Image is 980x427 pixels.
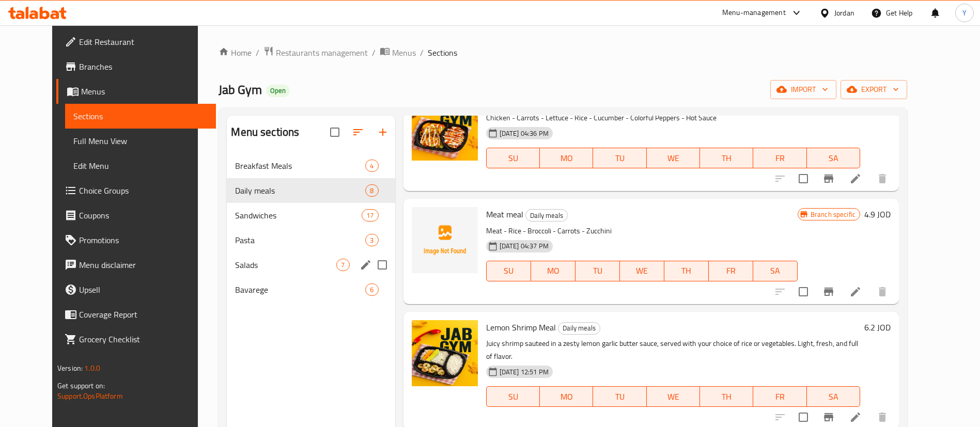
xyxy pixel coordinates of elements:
[79,209,208,222] span: Coupons
[365,160,378,172] div: items
[811,389,856,404] span: SA
[56,302,216,327] a: Coverage Report
[266,86,290,95] span: Open
[647,148,700,168] button: WE
[870,166,895,191] button: delete
[544,151,589,166] span: MO
[597,151,642,166] span: TU
[366,235,378,245] span: 3
[73,160,208,172] span: Edit Menu
[753,386,806,407] button: FR
[651,389,696,404] span: WE
[256,46,259,59] li: /
[358,257,374,273] button: edit
[235,234,365,246] span: Pasta
[664,261,709,281] button: TH
[81,85,208,98] span: Menus
[227,178,395,203] div: Daily meals8
[79,234,208,246] span: Promotions
[65,153,216,178] a: Edit Menu
[227,252,395,277] div: Salads7edit
[365,234,378,246] div: items
[73,135,208,147] span: Full Menu View
[668,263,705,278] span: TH
[713,263,749,278] span: FR
[544,389,589,404] span: MO
[235,184,365,197] span: Daily meals
[372,46,376,59] li: /
[806,210,860,219] span: Branch specific
[362,209,378,222] div: items
[864,320,891,335] h6: 6.2 JOD
[486,320,556,335] span: Lemon Shrimp Meal
[56,178,216,203] a: Choice Groups
[870,279,895,304] button: delete
[491,151,536,166] span: SU
[366,186,378,196] span: 8
[56,29,216,54] a: Edit Restaurant
[540,148,593,168] button: MO
[336,259,349,271] div: items
[757,263,794,278] span: SA
[704,389,749,404] span: TH
[486,112,860,124] p: Chicken - Carrots - Lettuce - Rice - Cucumber - Colorful Peppers - Hot Sauce
[495,129,553,138] span: [DATE] 04:36 PM
[558,322,600,335] div: Daily meals
[486,225,798,238] p: Meat - Rice - Broccoli - Carrots - Zucchini
[792,168,814,189] span: Select to update
[757,151,802,166] span: FR
[227,203,395,228] div: Sandwiches17
[57,379,105,392] span: Get support on:
[757,389,802,404] span: FR
[864,207,891,222] h6: 4.9 JOD
[491,389,536,404] span: SU
[56,327,216,352] a: Grocery Checklist
[841,80,907,99] button: export
[486,386,540,407] button: SU
[235,283,365,296] span: Bavarege
[651,151,696,166] span: WE
[428,46,457,59] span: Sections
[235,259,336,271] span: Salads
[57,361,83,375] span: Version:
[962,7,967,19] span: Y
[849,411,862,423] a: Edit menu item
[79,333,208,345] span: Grocery Checklist
[227,228,395,252] div: Pasta3
[412,94,478,161] img: Meal at Fire Mountain
[807,148,860,168] button: SA
[580,263,616,278] span: TU
[380,46,416,59] a: Menus
[647,386,700,407] button: WE
[722,7,786,19] div: Menu-management
[219,46,907,59] nav: breadcrumb
[79,184,208,197] span: Choice Groups
[486,148,540,168] button: SU
[263,46,368,59] a: Restaurants management
[219,46,252,59] a: Home
[366,285,378,295] span: 6
[558,322,600,334] span: Daily meals
[753,148,806,168] button: FR
[525,209,568,222] div: Daily meals
[73,110,208,122] span: Sections
[392,46,416,59] span: Menus
[816,279,841,304] button: Branch-specific-item
[84,361,100,375] span: 1.0.0
[593,148,646,168] button: TU
[700,386,753,407] button: TH
[56,54,216,79] a: Branches
[486,207,523,222] span: Meat meal
[700,148,753,168] button: TH
[337,260,349,270] span: 7
[235,209,362,222] div: Sandwiches
[495,367,553,377] span: [DATE] 12:51 PM
[770,80,836,99] button: import
[495,241,553,251] span: [DATE] 04:37 PM
[79,283,208,296] span: Upsell
[526,210,567,222] span: Daily meals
